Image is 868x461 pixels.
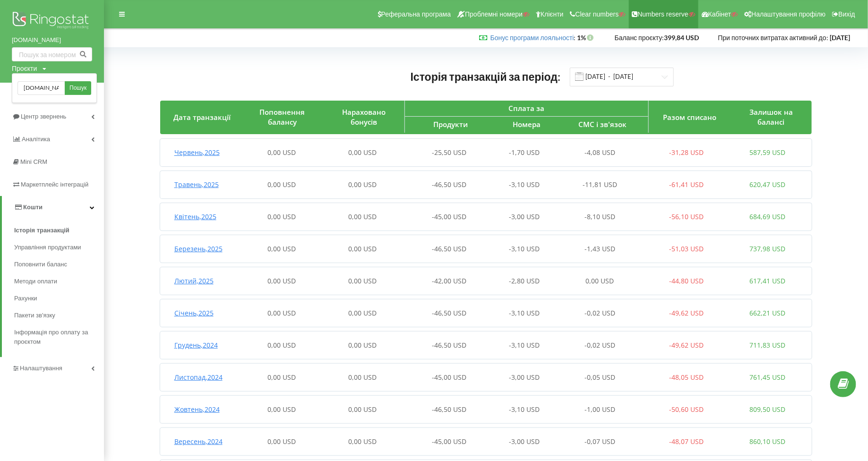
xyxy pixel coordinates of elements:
span: -3,10 USD [509,341,540,350]
span: 860,10 USD [749,437,785,446]
span: -11,81 USD [583,180,617,189]
span: Поповнити баланс [14,260,67,269]
span: 0,00 USD [267,148,296,157]
span: -46,50 USD [432,405,466,414]
span: Травень , 2025 [174,180,219,189]
span: 0,00 USD [267,212,296,221]
span: 809,50 USD [749,405,785,414]
span: Центр звернень [21,113,66,120]
div: Проєкти [12,64,37,73]
span: 0,00 USD [348,180,377,189]
span: 0,00 USD [267,341,296,350]
span: -0,07 USD [584,437,615,446]
span: -25,50 USD [432,148,466,157]
span: : [490,34,576,42]
span: 662,21 USD [749,308,785,317]
span: Numbers reserve [638,10,688,18]
span: 0,00 USD [267,405,296,414]
span: -48,05 USD [669,373,704,382]
span: 0,00 USD [267,308,296,317]
strong: [DATE] [830,34,850,42]
span: Інформація про оплату за проєктом [14,328,99,347]
span: -49,62 USD [669,308,704,317]
a: Інформація про оплату за проєктом [14,324,104,350]
span: Кошти [23,204,43,211]
span: -3,00 USD [509,212,540,221]
a: Методи оплати [14,273,104,290]
span: Номера [513,120,541,129]
a: Управління продуктами [14,239,104,256]
span: -2,80 USD [509,276,540,285]
a: Бонус програми лояльності [490,34,574,42]
span: Грудень , 2024 [174,341,218,350]
span: Поповнення балансу [259,107,305,127]
span: -3,00 USD [509,373,540,382]
span: Вересень , 2024 [174,437,223,446]
span: 0,00 USD [348,308,377,317]
span: Разом списано [663,112,716,122]
span: -45,00 USD [432,437,466,446]
span: Продукти [433,120,468,129]
strong: 399,84 USD [664,34,699,42]
a: Пакети зв'язку [14,307,104,324]
span: Березень , 2025 [174,244,223,253]
span: -0,02 USD [584,308,615,317]
span: -46,50 USD [432,341,466,350]
span: Методи оплати [14,277,57,286]
span: -4,08 USD [584,148,615,157]
span: Історія транзакцій [14,226,69,235]
span: 0,00 USD [348,341,377,350]
span: 0,00 USD [348,212,377,221]
span: Налаштування [20,365,62,372]
span: -46,50 USD [432,244,466,253]
span: 0,00 USD [267,276,296,285]
span: Залишок на балансі [749,107,793,127]
span: Листопад , 2024 [174,373,223,382]
input: Пошук [17,81,65,95]
strong: 1% [577,34,596,42]
span: -45,00 USD [432,373,466,382]
span: 0,00 USD [348,148,377,157]
span: Дата транзакції [173,112,231,122]
span: -1,00 USD [584,405,615,414]
a: Рахунки [14,290,104,307]
span: 0,00 USD [348,373,377,382]
span: 0,00 USD [267,437,296,446]
span: -3,00 USD [509,437,540,446]
span: -3,10 USD [509,308,540,317]
span: При поточних витратах активний до: [718,34,828,42]
span: 0,00 USD [267,180,296,189]
span: -56,10 USD [669,212,704,221]
span: Жовтень , 2024 [174,405,220,414]
a: Поповнити баланс [14,256,104,273]
span: Clear numbers [576,10,619,18]
span: 0,00 USD [348,276,377,285]
span: Рахунки [14,294,37,303]
span: Аналiтика [22,136,50,143]
span: -48,07 USD [669,437,704,446]
span: 0,00 USD [267,244,296,253]
span: 684,69 USD [749,212,785,221]
span: -3,10 USD [509,405,540,414]
span: Сплата за [509,103,545,113]
span: Пакети зв'язку [14,311,55,320]
span: -1,70 USD [509,148,540,157]
span: 737,98 USD [749,244,785,253]
span: Клієнти [541,10,564,18]
span: Реферальна програма [381,10,451,18]
span: 0,00 USD [348,244,377,253]
span: Історія транзакцій за період: [411,70,561,83]
span: 0,00 USD [586,276,614,285]
span: -0,05 USD [584,373,615,382]
span: Пошук [69,84,86,93]
span: 711,83 USD [749,341,785,350]
span: 0,00 USD [348,405,377,414]
a: Пошук [65,81,91,95]
span: -46,50 USD [432,180,466,189]
span: -3,10 USD [509,180,540,189]
span: Проблемні номери [465,10,523,18]
span: Червень , 2025 [174,148,220,157]
span: Вихід [839,10,855,18]
span: -42,00 USD [432,276,466,285]
span: -1,43 USD [584,244,615,253]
